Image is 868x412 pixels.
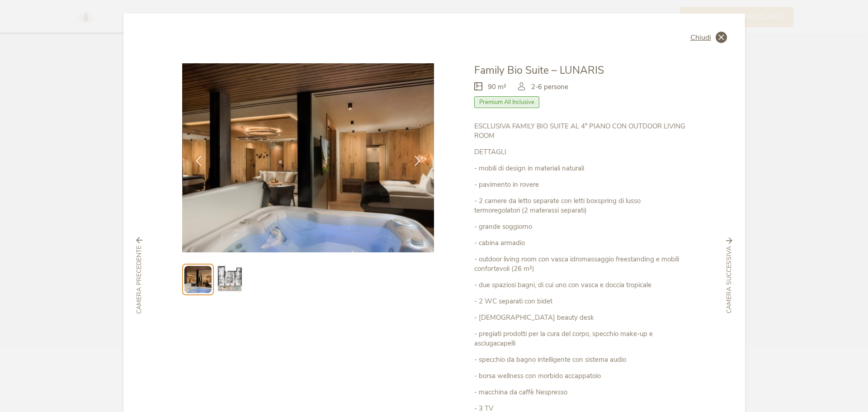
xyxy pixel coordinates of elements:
[474,196,686,215] p: - 2 camere da letto separate con letti boxspring di lusso termoregolatori (2 materassi separati)
[215,265,244,294] img: Preview
[474,238,686,248] p: - cabina armadio
[690,34,711,41] span: Chiudi
[474,297,686,306] p: - 2 WC separati con bidet
[474,329,686,348] p: - pregiati prodotti per la cura del corpo, specchio make-up e asciugacapelli
[184,266,212,293] img: Preview
[474,164,686,173] p: - mobili di design in materiali naturali
[474,122,686,141] p: ESCLUSIVA FAMILY BIO SUITE AL 4° PIANO CON OUTDOOR LIVING ROOM
[474,313,686,322] p: - [DEMOGRAPHIC_DATA] beauty desk
[474,222,686,232] p: - grande soggiorno
[531,82,568,92] span: 2-6 persone
[474,63,604,77] span: Family Bio Suite – LUNARIS
[474,147,686,157] p: DETTAGLI
[182,63,434,252] img: Family Bio Suite – LUNARIS
[488,82,506,92] span: 90 m²
[135,246,144,314] span: Camera precedente
[474,96,539,108] span: Premium All Inclusive
[474,180,686,189] p: - pavimento in rovere
[474,255,686,274] p: - outdoor living room con vasca idromassaggio freestanding e mobili confortevoli (26 m²)
[474,280,686,290] p: - due spaziosi bagni, di cui uno con vasca e doccia tropicale
[725,246,734,313] span: Camera successiva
